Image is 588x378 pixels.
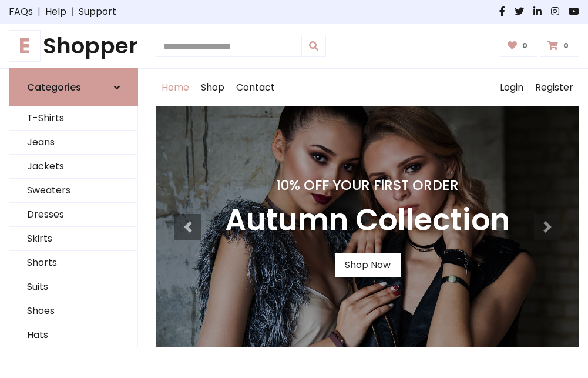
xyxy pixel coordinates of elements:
[540,35,579,57] a: 0
[225,203,510,239] h3: Autumn Collection
[9,227,137,251] a: Skirts
[9,68,138,106] a: Categories
[66,5,79,19] span: |
[9,33,138,59] h1: Shopper
[335,253,401,277] a: Shop Now
[9,251,137,275] a: Shorts
[9,131,137,155] a: Jeans
[225,177,510,193] h4: 10% Off Your First Order
[27,82,81,93] h6: Categories
[9,106,137,131] a: T-Shirts
[500,35,538,57] a: 0
[529,69,579,106] a: Register
[79,5,116,19] a: Support
[45,5,66,19] a: Help
[9,323,137,347] a: Hats
[156,69,195,106] a: Home
[9,5,33,19] a: FAQs
[9,33,138,59] a: EShopper
[9,299,137,323] a: Shoes
[519,41,530,51] span: 0
[9,155,137,179] a: Jackets
[9,275,137,299] a: Suits
[9,179,137,203] a: Sweaters
[494,69,529,106] a: Login
[230,69,281,106] a: Contact
[9,30,41,62] span: E
[9,203,137,227] a: Dresses
[195,69,230,106] a: Shop
[560,41,572,51] span: 0
[33,5,45,19] span: |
